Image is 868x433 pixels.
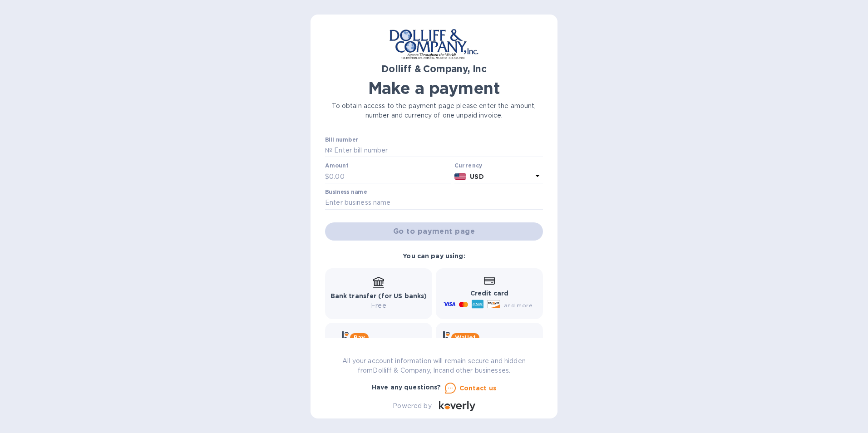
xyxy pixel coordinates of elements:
[325,356,543,375] p: All your account information will remain secure and hidden from Dolliff & Company, Inc and other ...
[325,146,332,155] p: №
[325,196,543,210] input: Enter business name
[504,302,537,309] span: and more...
[325,101,543,120] p: To obtain access to the payment page please enter the amount, number and currency of one unpaid i...
[455,334,476,341] b: Wallet
[325,137,358,143] label: Bill number
[372,384,441,391] b: Have any questions?
[325,189,367,195] label: Business name
[381,63,487,74] b: Dolliff & Company, Inc
[330,301,427,310] p: Free
[470,290,508,297] b: Credit card
[330,292,427,300] b: Bank transfer (for US banks)
[470,173,483,180] b: USD
[403,252,465,260] b: You can pay using:
[325,79,543,98] h1: Make a payment
[325,163,348,169] label: Amount
[354,334,365,341] b: Pay
[332,144,543,157] input: Enter bill number
[325,172,329,182] p: $
[454,173,467,180] img: USD
[454,162,483,169] b: Currency
[459,384,497,392] u: Contact us
[393,401,431,411] p: Powered by
[329,170,451,183] input: 0.00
